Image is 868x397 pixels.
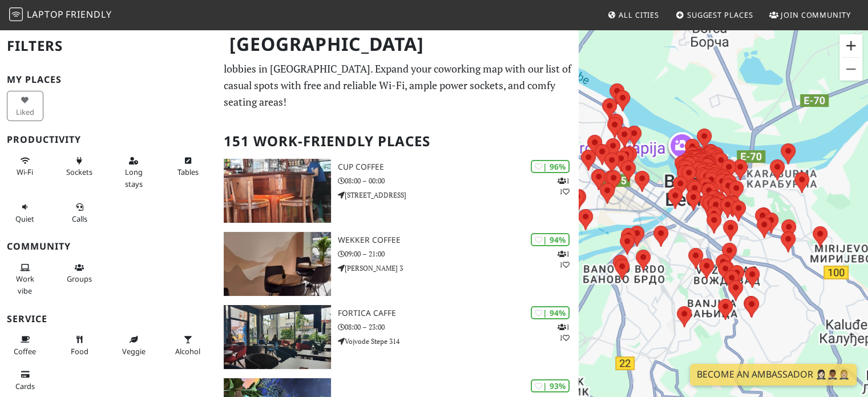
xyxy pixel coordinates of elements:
img: Wekker Coffee [224,232,330,296]
p: The best work and study-friendly cafes, restaurants, libraries, and hotel lobbies in [GEOGRAPHIC_... [224,45,572,110]
button: Zoom in [839,34,862,57]
p: 1 1 [558,175,570,197]
button: Work vibe [7,258,43,300]
button: Alcohol [169,330,206,360]
span: Credit cards [15,381,35,391]
button: Food [61,330,98,360]
div: | 96% [531,160,570,173]
span: People working [16,274,34,295]
span: Coffee [14,346,36,356]
p: 1 1 [558,322,570,343]
a: Suggest Places [671,5,758,25]
a: Cup Coffee | 96% 11 Cup Coffee 08:00 – 00:00 [STREET_ADDRESS] [217,159,579,223]
button: Sockets [61,151,98,182]
p: Vojvode Stepe 314 [338,336,579,347]
button: Tables [169,151,206,182]
h2: 151 Work-Friendly Places [224,124,572,159]
button: Coffee [7,330,43,360]
span: Alcohol [175,346,200,356]
h3: Cup Coffee [338,162,579,172]
h3: Productivity [7,134,210,145]
p: 09:00 – 21:00 [338,248,579,259]
h3: Community [7,241,210,252]
img: Fortica caffe [224,305,330,369]
span: Video/audio calls [72,214,87,224]
button: Long stays [115,151,152,193]
p: 08:00 – 23:00 [338,322,579,332]
span: Group tables [67,274,92,284]
span: Power sockets [66,167,92,177]
p: 1 1 [558,248,570,270]
h1: [GEOGRAPHIC_DATA] [220,29,576,60]
h3: Service [7,314,210,324]
span: Work-friendly tables [177,167,199,177]
span: Food [71,346,88,356]
img: Cup Coffee [224,159,330,223]
span: Suggest Places [687,10,753,20]
a: LaptopFriendly LaptopFriendly [9,5,112,25]
button: Zoom out [839,58,862,81]
h3: Wekker Coffee [338,235,579,245]
span: Quiet [15,214,34,224]
a: Become an Ambassador 🤵🏻‍♀️🤵🏾‍♂️🤵🏼‍♀️ [690,364,857,386]
div: | 94% [531,306,570,319]
button: Cards [7,365,43,395]
span: Friendly [66,8,111,21]
span: All Cities [619,10,659,20]
h3: My Places [7,74,210,85]
div: | 93% [531,379,570,392]
a: Wekker Coffee | 94% 11 Wekker Coffee 09:00 – 21:00 [PERSON_NAME] 3 [217,232,579,296]
h2: Filters [7,29,210,63]
span: Stable Wi-Fi [17,167,33,177]
h3: Fortica caffe [338,308,579,318]
p: [STREET_ADDRESS] [338,190,579,200]
span: Laptop [27,8,64,21]
span: Long stays [125,167,143,189]
span: Join Community [781,10,851,20]
p: 08:00 – 00:00 [338,175,579,186]
button: Veggie [115,330,152,360]
a: Fortica caffe | 94% 11 Fortica caffe 08:00 – 23:00 Vojvode Stepe 314 [217,305,579,369]
button: Wi-Fi [7,151,43,182]
p: [PERSON_NAME] 3 [338,263,579,274]
button: Quiet [7,198,43,228]
img: LaptopFriendly [9,7,23,21]
button: Calls [61,198,98,228]
button: Groups [61,258,98,288]
a: All Cities [603,5,664,25]
span: Veggie [122,346,146,356]
div: | 94% [531,233,570,246]
a: Join Community [765,5,855,25]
